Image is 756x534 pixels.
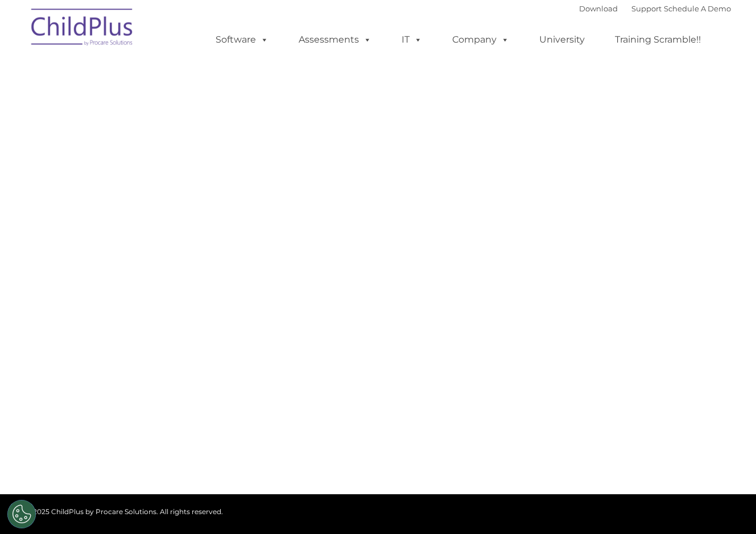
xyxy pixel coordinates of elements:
a: Download [579,4,618,13]
img: ChildPlus by Procare Solutions [26,1,139,57]
a: Software [204,28,280,51]
a: Schedule A Demo [664,4,731,13]
a: Training Scramble!! [604,28,712,51]
a: Company [441,28,520,51]
a: Support [631,4,662,13]
a: Assessments [287,28,383,51]
a: University [528,28,596,51]
font: | [579,4,731,13]
iframe: Form 0 [34,198,722,283]
button: Cookies Settings [7,500,36,528]
span: © 2025 ChildPlus by Procare Solutions. All rights reserved. [26,507,223,516]
a: IT [390,28,433,51]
